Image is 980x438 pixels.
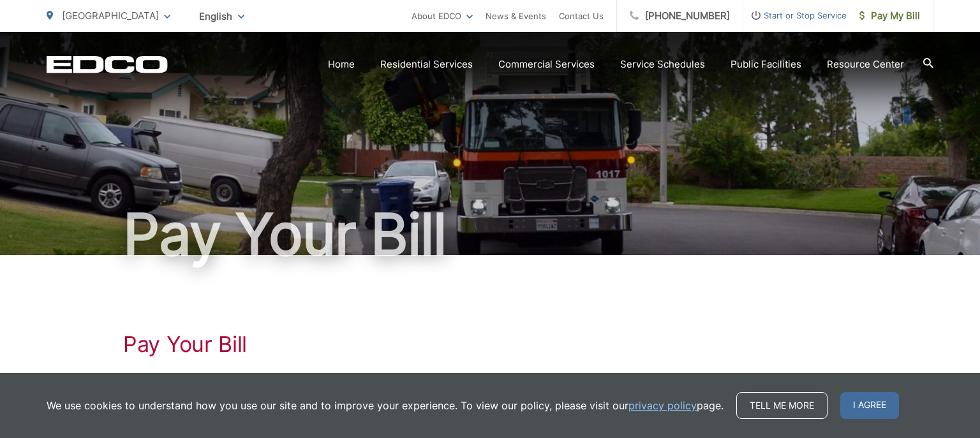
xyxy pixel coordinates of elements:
[559,8,604,24] a: Contact Us
[412,8,473,24] a: About EDCO
[859,8,920,24] span: Pay My Bill
[380,57,473,72] a: Residential Services
[47,203,933,266] h1: Pay Your Bill
[736,392,828,419] a: Tell me more
[47,398,724,413] p: We use cookies to understand how you use our site and to improve your experience. To view our pol...
[840,392,899,419] span: I agree
[620,57,705,72] a: Service Schedules
[731,57,801,72] a: Public Facilities
[628,398,697,413] a: privacy policy
[62,10,159,22] span: [GEOGRAPHIC_DATA]
[47,55,168,73] a: EDCD logo. Return to the homepage.
[189,5,254,27] span: English
[486,8,546,24] a: News & Events
[123,332,857,357] h1: Pay Your Bill
[498,57,595,72] a: Commercial Services
[328,57,355,72] a: Home
[827,57,904,72] a: Resource Center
